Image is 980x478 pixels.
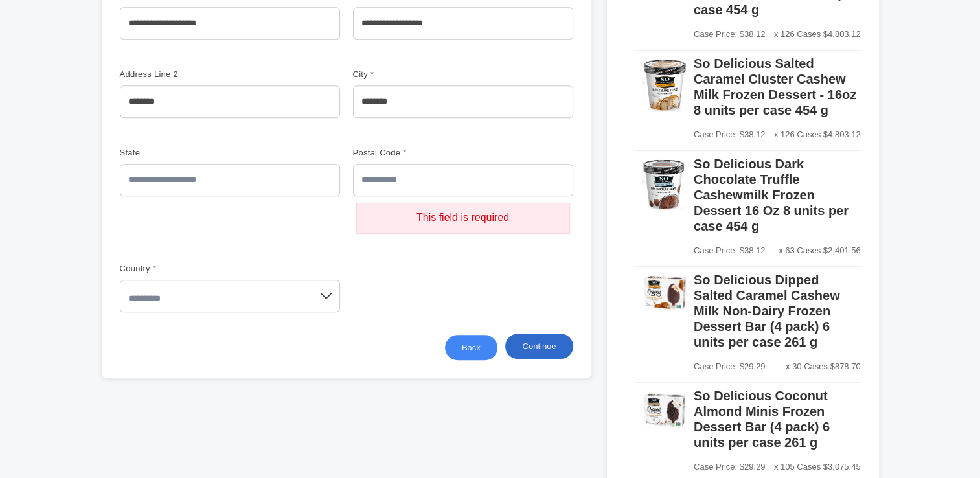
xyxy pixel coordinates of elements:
span: x 105 Cases $3,075.45 [774,459,861,475]
span: Case Price: $38.12 [694,127,766,142]
span: Case Price: $29.29 [694,359,766,374]
button: Continue [505,334,573,359]
span: Case Price: $29.29 [694,459,766,475]
button: Back [445,335,497,360]
label: State [120,146,211,160]
h5: So Delicious Coconut Almond Minis Frozen Dessert Bar (4 pack) 6 units per case 261 g [694,388,861,455]
span: x 30 Cases $878.70 [786,359,861,374]
label: Country [120,262,211,276]
p: This field is required [356,203,570,234]
h5: So Delicious Dark Chocolate Truffle Cashewmilk Frozen Dessert 16 Oz 8 units per case 454 g [694,156,861,239]
label: Postal Code [353,146,444,160]
span: Case Price: $38.12 [694,243,766,258]
label: Address Line 2 [120,68,211,82]
label: City [353,68,444,82]
span: x 126 Cases $4,803.12 [774,27,861,42]
span: Case Price: $38.12 [694,27,766,42]
h5: So Delicious Dipped Salted Caramel Cashew Milk Non-Dairy Frozen Dessert Bar (4 pack) 6 units per ... [694,272,861,355]
span: x 126 Cases $4,803.12 [774,127,861,142]
span: x 63 Cases $2,401.56 [779,243,860,258]
h5: So Delicious Salted Caramel Cluster Cashew Milk Frozen Dessert - 16oz 8 units per case 454 g [694,56,861,123]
